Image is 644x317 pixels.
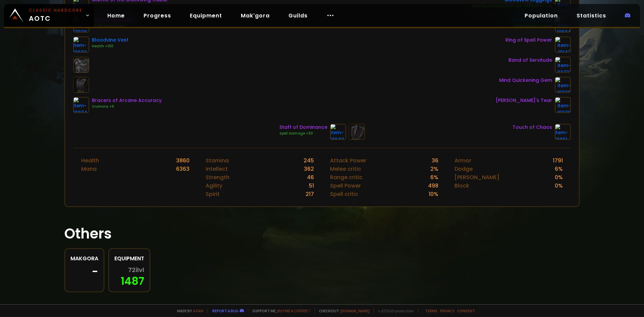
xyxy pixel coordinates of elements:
div: Makgora [70,254,98,263]
div: Spirit [206,190,220,198]
div: Mind Quickening Gem [499,77,552,84]
a: Report a bug [212,308,238,313]
img: item-18842 [330,124,346,140]
div: Range critic [330,173,363,181]
div: 0 % [555,181,563,190]
div: 0 % [555,173,563,181]
div: Ring of Spell Power [505,37,552,44]
a: Terms [425,308,437,313]
div: Melee critic [330,165,361,173]
div: 362 [304,165,314,173]
div: Equipment [114,254,144,263]
div: Healing and Spell Damage +18/Spell Hit +1% [472,3,552,9]
div: Health [81,156,99,165]
div: 10 % [429,190,438,198]
div: Band of Servitude [508,57,552,64]
div: - [70,267,98,277]
span: v. d752d5 - production [374,308,414,313]
div: 1791 [553,156,563,165]
div: Touch of Chaos [513,124,552,131]
a: Equipment72ilvl1487 [108,248,150,292]
small: Classic Hardcore [29,7,83,13]
a: a fan [193,308,203,313]
div: Bloodvine Vest [92,37,128,44]
div: 2 % [430,165,438,173]
a: Mak'gora [235,9,275,22]
div: Health +100 [92,44,128,49]
a: Makgora- [64,248,104,292]
a: Statistics [571,9,611,22]
div: Stamina +9 [92,104,162,109]
div: Stamina [206,156,229,165]
div: Spell Damage +30 [279,131,327,136]
div: [PERSON_NAME]'s Tear [496,97,552,104]
img: item-19374 [73,97,89,113]
div: Dodge [454,165,473,173]
div: Intellect [206,165,228,173]
a: Progress [138,9,176,22]
div: Strength [206,173,229,181]
span: Checkout [315,308,370,313]
img: item-22721 [555,57,571,73]
div: 245 [304,156,314,165]
span: AOTC [29,7,83,23]
div: 36 [432,156,438,165]
img: item-19682 [73,37,89,53]
span: Support me, [248,308,311,313]
div: 51 [309,181,314,190]
a: Consent [457,308,475,313]
div: 46 [307,173,314,181]
a: Home [102,9,130,22]
img: item-19339 [555,77,571,93]
div: Attack Power [330,156,366,165]
a: Population [519,9,563,22]
div: 217 [306,190,314,198]
h1: Others [64,223,580,244]
div: Staff of Dominance [279,124,327,131]
div: [PERSON_NAME] [454,173,499,181]
img: item-19379 [555,97,571,113]
span: Made by [173,308,203,313]
div: 6 % [555,165,563,173]
a: Equipment [184,9,227,22]
a: Privacy [440,308,454,313]
div: Bracers of Arcane Accuracy [92,97,162,104]
div: Mana [81,165,97,173]
div: Agility [206,181,222,190]
div: 1487 [114,267,144,286]
div: Spell Power [330,181,361,190]
img: item-19861 [555,124,571,140]
span: 72 ilvl [128,267,144,273]
div: 498 [428,181,438,190]
a: Buy me a coffee [277,308,311,313]
div: 6363 [176,165,190,173]
div: 6 % [430,173,438,181]
div: Spell critic [330,190,358,198]
a: Classic HardcoreAOTC [4,4,94,27]
div: 3860 [176,156,190,165]
img: item-19147 [555,37,571,53]
div: Armor [454,156,471,165]
a: Guilds [283,9,313,22]
div: Block [454,181,469,190]
a: [DOMAIN_NAME] [340,308,370,313]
